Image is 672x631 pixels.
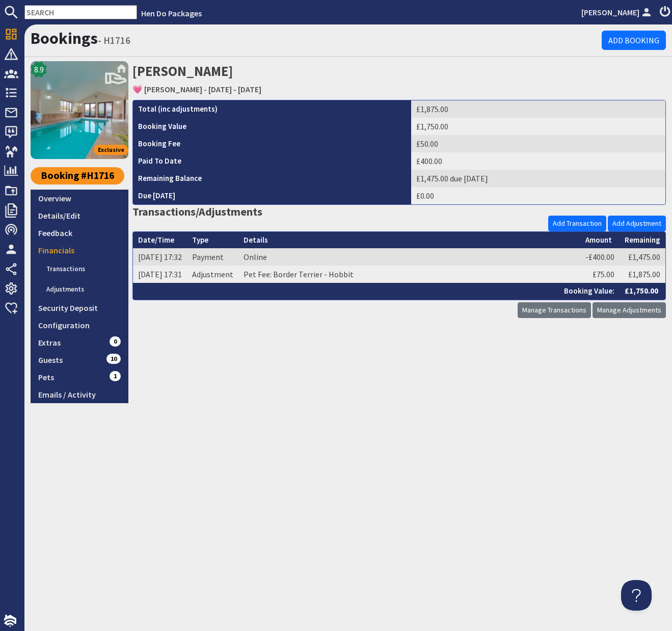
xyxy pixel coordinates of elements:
[31,28,98,48] a: Bookings
[31,167,124,185] a: Booking #H1716
[106,354,121,364] span: 10
[602,31,666,50] a: Add Booking
[580,248,620,266] td: -£400.00
[238,248,580,266] td: Online
[133,187,411,204] th: Due [DATE]
[31,386,128,403] a: Emails / Activity
[133,248,187,266] td: [DATE] 17:32
[187,232,238,249] th: Type
[39,279,128,300] a: Adjustments
[411,170,665,187] td: £1,475.00 due [DATE]
[4,615,16,627] img: staytech_i_w-64f4e8e9ee0a9c174fd5317b4b171b261742d2d393467e5bdba4413f4f884c10.svg
[133,266,187,283] td: [DATE] 17:31
[31,351,128,369] a: Guests10
[187,266,238,283] td: Adjustment
[133,100,411,118] th: Total (inc adjustments)
[133,152,411,170] th: Paid To Date
[133,232,187,249] th: Date/Time
[132,84,202,94] a: 💗 [PERSON_NAME]
[204,84,207,94] span: -
[31,224,128,242] a: Feedback
[411,187,665,204] td: £0.00
[581,6,654,18] a: [PERSON_NAME]
[621,580,652,611] iframe: Toggle Customer Support
[31,61,128,159] img: 💗 THORNCOMBE's icon
[208,84,261,94] a: [DATE] - [DATE]
[94,145,128,155] span: Exclusive
[518,302,591,318] a: Manage Transactions
[133,135,411,152] th: Booking Fee
[548,216,606,231] a: Add Transaction
[411,100,665,118] td: £1,875.00
[133,118,411,135] th: Booking Value
[31,317,128,334] a: Configuration
[31,299,128,317] a: Security Deposit
[608,216,666,231] a: Add Adjustment
[31,334,128,351] a: Extras0
[34,63,44,75] span: 8.9
[39,259,128,279] a: Transactions
[625,286,658,296] strong: £1,750.00
[411,152,665,170] td: £400.00
[238,232,580,249] th: Details
[187,248,238,266] td: Payment
[580,232,620,249] th: Amount
[31,207,128,224] a: Details/Edit
[24,5,137,19] input: SEARCH
[98,34,130,46] small: - H1716
[133,283,620,300] th: Booking Value:
[132,61,666,97] h2: [PERSON_NAME]
[133,170,411,187] th: Remaining Balance
[31,242,128,259] a: Financials
[110,336,121,347] span: 0
[411,135,665,152] td: £50.00
[31,61,128,159] a: 💗 THORNCOMBE's icon8.9Exclusive
[141,8,202,18] a: Hen Do Packages
[411,118,665,135] td: £1,750.00
[580,266,620,283] td: £75.00
[238,266,580,283] td: Pet Fee: Border Terrier - Hobbit
[620,266,665,283] td: £1,875.00
[110,371,121,381] span: 1
[31,369,128,386] a: Pets1
[132,205,666,218] h3: Transactions/Adjustments
[620,248,665,266] td: £1,475.00
[593,302,666,318] a: Manage Adjustments
[620,232,665,249] th: Remaining
[31,190,128,207] a: Overview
